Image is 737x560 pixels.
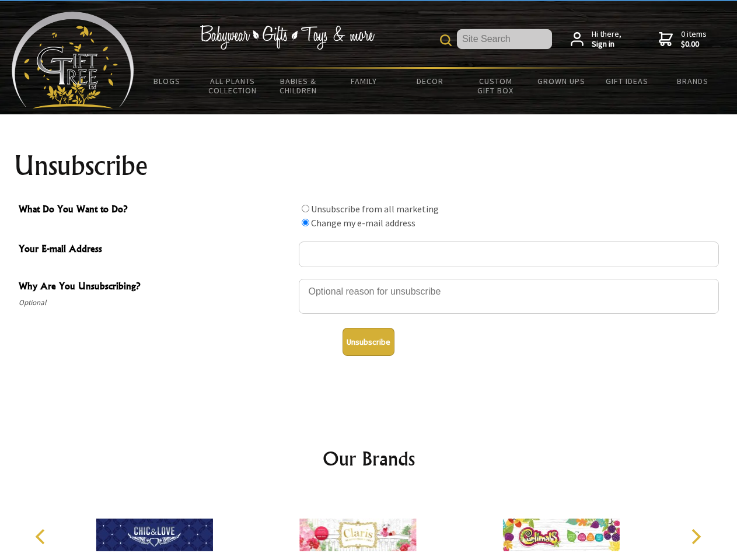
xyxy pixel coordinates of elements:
label: Change my e-mail address [311,217,415,229]
textarea: Why Are You Unsubscribing? [299,279,719,314]
a: 0 items$0.00 [659,29,707,50]
a: Hi there,Sign in [571,29,621,50]
a: Custom Gift Box [463,69,529,103]
img: Babywear - Gifts - Toys & more [200,25,375,50]
button: Unsubscribe [343,328,394,356]
h2: Our Brands [23,444,714,473]
h1: Unsubscribe [14,152,724,180]
a: Decor [397,69,463,93]
span: What Do You Want to Do? [19,202,293,219]
img: Babyware - Gifts - Toys and more... [12,12,134,108]
img: product search [440,34,452,46]
input: What Do You Want to Do? [302,205,309,212]
label: Unsubscribe from all marketing [311,203,439,215]
a: BLOGS [134,69,200,93]
span: Why Are You Unsubscribing? [19,279,293,296]
input: What Do You Want to Do? [302,219,309,226]
span: Optional [19,296,293,310]
strong: $0.00 [681,39,707,50]
button: Previous [29,524,55,549]
a: Gift Ideas [594,69,660,93]
a: Family [331,69,397,93]
span: Hi there, [592,29,621,50]
span: 0 items [681,29,707,50]
input: Your E-mail Address [299,242,719,267]
strong: Sign in [592,39,621,50]
span: Your E-mail Address [19,242,293,258]
a: Brands [660,69,726,93]
button: Next [683,524,708,549]
input: Site Search [457,29,552,49]
a: Grown Ups [528,69,594,93]
a: Babies & Children [266,69,331,103]
a: All Plants Collection [200,69,266,103]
